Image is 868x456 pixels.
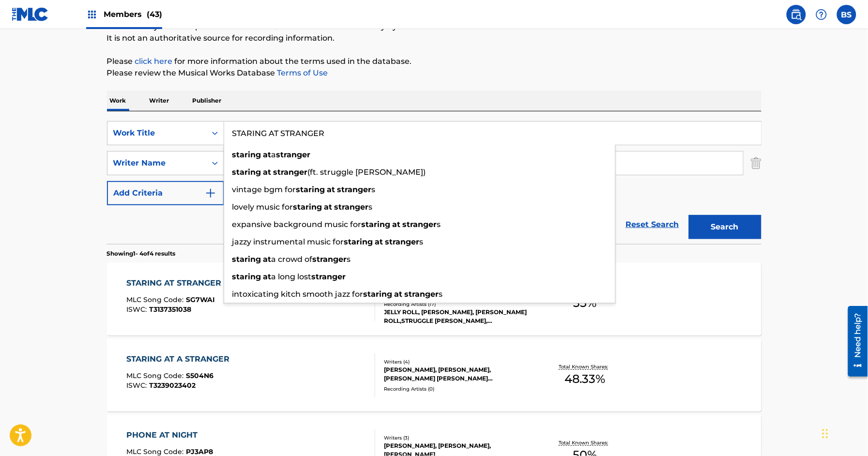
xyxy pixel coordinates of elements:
a: Reset Search [621,214,684,235]
strong: at [263,272,272,281]
span: s [420,237,424,246]
strong: staring [362,220,391,229]
img: MLC Logo [12,7,49,21]
strong: at [263,255,272,264]
span: T3239023402 [149,381,196,390]
span: expansive background music for [232,220,362,229]
span: vintage bgm for [232,185,296,194]
div: [PERSON_NAME], [PERSON_NAME], [PERSON_NAME] [PERSON_NAME] [PERSON_NAME] HARNESS [384,365,531,383]
iframe: Chat Widget [820,410,868,456]
strong: at [324,202,333,212]
div: Writers ( 4 ) [384,358,531,365]
span: s [369,202,373,212]
strong: staring [344,237,373,246]
span: intoxicating kitch smooth jazz for [232,289,364,299]
span: (ft. struggle [PERSON_NAME]) [308,167,426,177]
div: PHONE AT NIGHT [126,429,213,441]
img: Delete Criterion [751,151,761,175]
div: JELLY ROLL, [PERSON_NAME], [PERSON_NAME] ROLL,STRUGGLE [PERSON_NAME], [PERSON_NAME], [PERSON_NAME... [384,308,531,325]
span: MLC Song Code : [126,371,186,380]
strong: staring [232,167,261,177]
div: Help [812,5,831,24]
span: s [347,255,351,264]
strong: at [327,185,335,194]
div: Writers ( 3 ) [384,434,531,441]
span: jazzy instrumental music for [232,237,344,246]
a: Terms of Use [275,68,328,77]
strong: stranger [405,289,439,299]
p: Work [107,91,129,111]
strong: at [375,237,383,246]
strong: staring [364,289,393,299]
span: S504N6 [186,371,213,380]
span: ISWC : [126,381,149,390]
form: Search Form [107,121,761,244]
strong: stranger [337,185,372,194]
a: Public Search [787,5,806,24]
div: Writer Name [113,157,200,169]
span: MLC Song Code : [126,295,186,304]
strong: staring [293,202,322,212]
strong: stranger [335,202,369,212]
strong: at [263,167,272,177]
span: PJ3AP8 [186,447,213,456]
p: Showing 1 - 4 of 4 results [107,249,176,258]
p: Total Known Shares: [559,439,611,446]
span: ISWC : [126,305,149,314]
strong: stranger [313,255,347,264]
div: User Menu [837,5,856,24]
strong: staring [296,185,325,194]
span: (43) [147,10,162,19]
span: lovely music for [232,202,293,212]
button: Search [689,215,761,239]
div: STARING AT STRANGER (FT. STRUGGLE [PERSON_NAME]) [126,277,363,289]
div: Drag [822,419,828,448]
strong: at [393,220,401,229]
p: Please review the Musical Works Database [107,67,761,79]
strong: staring [232,150,261,159]
img: search [791,9,802,20]
a: STARING AT A STRANGERMLC Song Code:S504N6ISWC:T3239023402Writers (4)[PERSON_NAME], [PERSON_NAME],... [107,339,761,411]
p: Publisher [190,91,225,111]
span: T3137351038 [149,305,191,314]
p: Total Known Shares: [559,363,611,370]
span: MLC Song Code : [126,447,186,456]
span: a crowd of [272,255,313,264]
p: Please for more information about the terms used in the database. [107,56,761,67]
button: Add Criteria [107,181,224,205]
span: s [439,289,443,299]
span: s [372,185,376,194]
strong: stranger [276,150,311,159]
span: SG7WAI [186,295,215,304]
strong: at [263,150,272,159]
strong: stranger [403,220,437,229]
div: Recording Artists ( 0 ) [384,385,531,393]
strong: staring [232,255,261,264]
strong: stranger [274,167,308,177]
div: Work Title [113,127,200,139]
div: STARING AT A STRANGER [126,353,234,365]
img: Top Rightsholders [86,9,98,20]
iframe: Resource Center [841,302,868,380]
span: a long lost [272,272,312,281]
strong: stranger [312,272,346,281]
img: 9d2ae6d4665cec9f34b9.svg [205,187,216,199]
p: Writer [147,91,172,111]
strong: at [395,289,403,299]
a: click here [135,57,173,66]
div: Recording Artists ( 17 ) [384,301,531,308]
strong: stranger [385,237,420,246]
span: Members [104,9,162,20]
strong: staring [232,272,261,281]
span: a [272,150,276,159]
span: s [437,220,441,229]
p: It is not an authoritative source for recording information. [107,32,761,44]
img: help [816,9,827,20]
a: STARING AT STRANGER (FT. STRUGGLE [PERSON_NAME])MLC Song Code:SG7WAIISWC:T3137351038Writers (4)[P... [107,263,761,335]
span: 48.33 % [564,370,605,388]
